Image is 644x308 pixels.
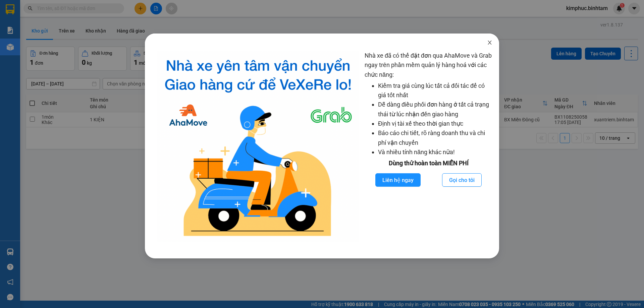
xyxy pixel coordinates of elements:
[487,40,492,45] span: close
[378,128,492,147] li: Báo cáo chi tiết, rõ ràng doanh thu và chi phí vận chuyển
[480,34,499,52] button: Close
[378,81,492,100] li: Kiểm tra giá cùng lúc tất cả đối tác để có giá tốt nhất
[365,159,492,168] div: Dùng thử hoàn toàn MIỄN PHÍ
[375,173,421,187] button: Liên hệ ngay
[382,176,414,184] span: Liên hệ ngay
[442,173,482,187] button: Gọi cho tôi
[378,100,492,119] li: Dễ dàng điều phối đơn hàng ở tất cả trạng thái từ lúc nhận đến giao hàng
[378,119,492,128] li: Định vị tài xế theo thời gian thực
[365,51,492,242] div: Nhà xe đã có thể đặt đơn qua AhaMove và Grab ngay trên phần mềm quản lý hàng hoá với các chức năng:
[449,176,475,184] span: Gọi cho tôi
[378,147,492,157] li: Và nhiều tính năng khác nữa!
[157,51,359,242] img: logo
